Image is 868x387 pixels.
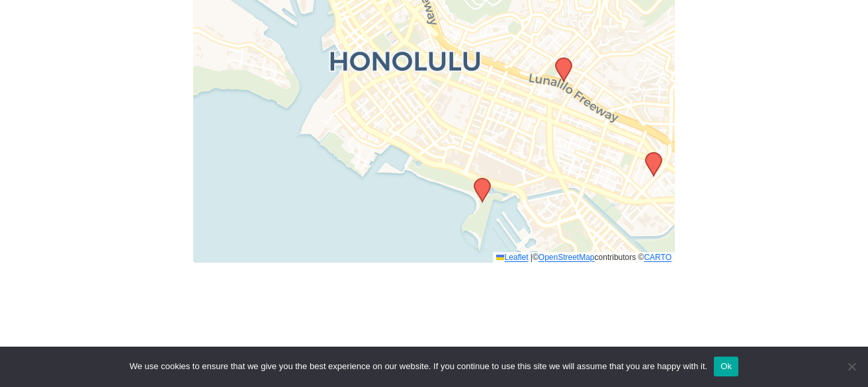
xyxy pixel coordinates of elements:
[531,253,533,262] span: |
[644,253,672,262] a: CARTO
[539,253,595,262] a: OpenStreetMap
[130,360,707,373] span: We use cookies to ensure that we give you the best experience on our website. If you continue to ...
[493,252,675,263] div: © contributors ©
[496,253,528,262] a: Leaflet
[845,360,858,373] span: No
[714,357,738,376] button: Ok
